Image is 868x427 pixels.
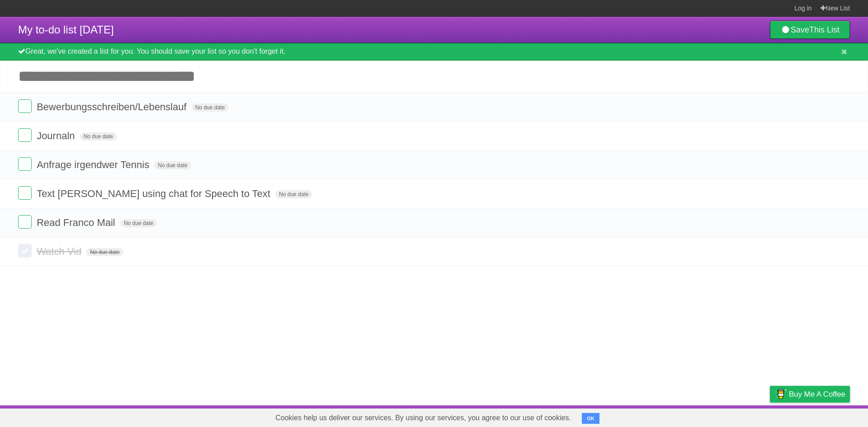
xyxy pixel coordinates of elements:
b: This List [809,25,840,34]
span: Watch Vid [37,246,84,257]
a: About [650,408,669,425]
span: Journaln [37,130,77,141]
label: Done [18,157,32,171]
label: Done [18,128,32,142]
span: No due date [275,190,312,198]
a: SaveThis List [770,21,850,39]
span: No due date [192,103,228,112]
span: No due date [80,132,117,141]
label: Done [18,244,32,258]
a: Terms [727,408,747,425]
span: My to-do list [DATE] [18,23,114,36]
span: Cookies help us deliver our services. By using our services, you agree to our use of cookies. [266,409,580,427]
button: OK [582,413,599,424]
span: No due date [120,219,157,227]
a: Privacy [758,408,782,425]
span: Anfrage irgendwer Tennis [37,159,151,170]
span: No due date [86,248,123,256]
span: Text [PERSON_NAME] using chat for Speech to Text [37,188,273,199]
a: Buy me a coffee [770,386,850,403]
span: No due date [154,161,191,169]
label: Done [18,99,32,113]
label: Done [18,215,32,229]
a: Suggest a feature [793,408,850,425]
span: Bewerbungsschreiben/Lebenslauf [37,101,189,113]
span: Buy me a coffee [789,386,845,402]
a: Developers [679,408,716,425]
span: Read Franco Mail [37,217,118,228]
label: Done [18,186,32,200]
img: Buy me a coffee [774,386,787,402]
